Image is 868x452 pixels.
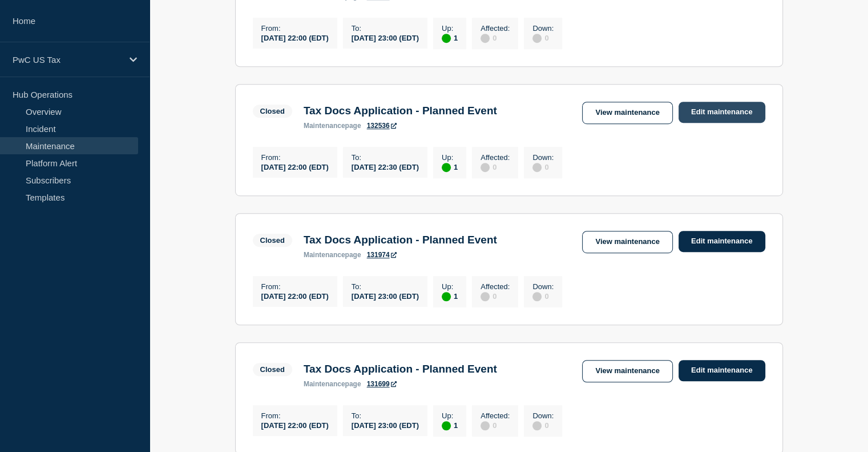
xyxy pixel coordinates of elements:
[304,380,345,388] span: maintenance
[442,282,458,291] p: Up :
[532,33,554,43] div: 0
[352,33,419,42] div: [DATE] 23:00 (EDT)
[532,292,542,301] div: disabled
[442,163,451,172] div: up
[481,420,510,430] div: 0
[304,122,361,130] p: page
[442,291,458,301] div: 1
[367,122,397,130] a: 132536
[582,102,672,124] a: View maintenance
[352,420,419,430] div: [DATE] 23:00 (EDT)
[304,251,345,259] span: maintenance
[352,24,419,33] p: To :
[352,153,419,162] p: To :
[481,282,510,291] p: Affected :
[261,420,329,430] div: [DATE] 22:00 (EDT)
[532,411,554,420] p: Down :
[481,34,490,43] div: disabled
[481,291,510,301] div: 0
[481,163,490,172] div: disabled
[481,292,490,301] div: disabled
[532,291,554,301] div: 0
[532,420,554,430] div: 0
[442,420,458,430] div: 1
[352,282,419,291] p: To :
[481,421,490,430] div: disabled
[13,55,122,65] p: PwC US Tax
[679,231,765,252] a: Edit maintenance
[582,360,672,382] a: View maintenance
[442,421,451,430] div: up
[532,282,554,291] p: Down :
[442,153,458,162] p: Up :
[304,380,361,388] p: page
[532,34,542,43] div: disabled
[352,411,419,420] p: To :
[304,122,345,130] span: maintenance
[679,360,765,381] a: Edit maintenance
[367,380,397,388] a: 131699
[261,411,329,420] p: From :
[679,102,765,123] a: Edit maintenance
[261,24,329,33] p: From :
[367,251,397,259] a: 131974
[532,162,554,172] div: 0
[442,33,458,43] div: 1
[532,153,554,162] p: Down :
[481,33,510,43] div: 0
[304,363,497,375] h3: Tax Docs Application - Planned Event
[261,282,329,291] p: From :
[304,234,497,246] h3: Tax Docs Application - Planned Event
[481,153,510,162] p: Affected :
[261,33,329,42] div: [DATE] 22:00 (EDT)
[352,162,419,171] div: [DATE] 22:30 (EDT)
[582,231,672,253] a: View maintenance
[532,421,542,430] div: disabled
[442,34,451,43] div: up
[442,162,458,172] div: 1
[304,251,361,259] p: page
[260,365,285,374] div: Closed
[481,411,510,420] p: Affected :
[442,24,458,33] p: Up :
[481,24,510,33] p: Affected :
[442,411,458,420] p: Up :
[352,291,419,301] div: [DATE] 23:00 (EDT)
[532,163,542,172] div: disabled
[260,236,285,245] div: Closed
[261,291,329,301] div: [DATE] 22:00 (EDT)
[261,153,329,162] p: From :
[304,105,497,117] h3: Tax Docs Application - Planned Event
[260,107,285,115] div: Closed
[442,292,451,301] div: up
[261,162,329,171] div: [DATE] 22:00 (EDT)
[481,162,510,172] div: 0
[532,24,554,33] p: Down :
